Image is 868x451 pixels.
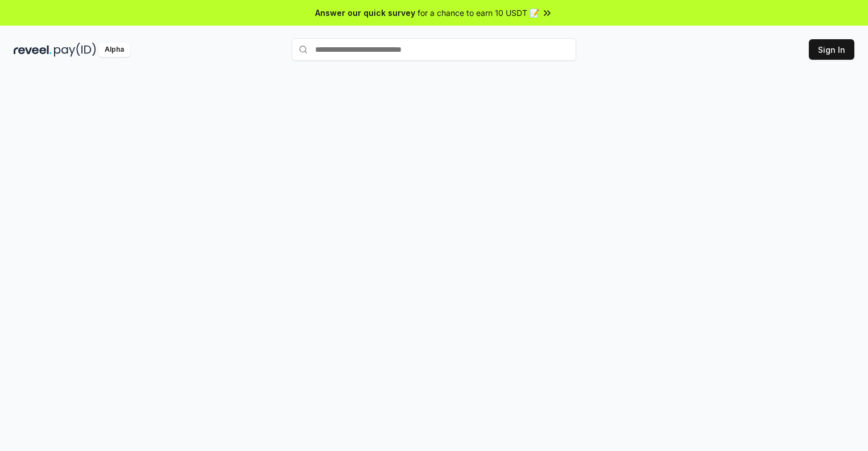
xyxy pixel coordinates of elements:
[98,43,130,57] div: Alpha
[315,7,415,19] span: Answer our quick survey
[54,43,96,57] img: pay_id
[418,7,539,19] span: for a chance to earn 10 USDT 📝
[809,39,854,60] button: Sign In
[14,43,52,57] img: reveel_dark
